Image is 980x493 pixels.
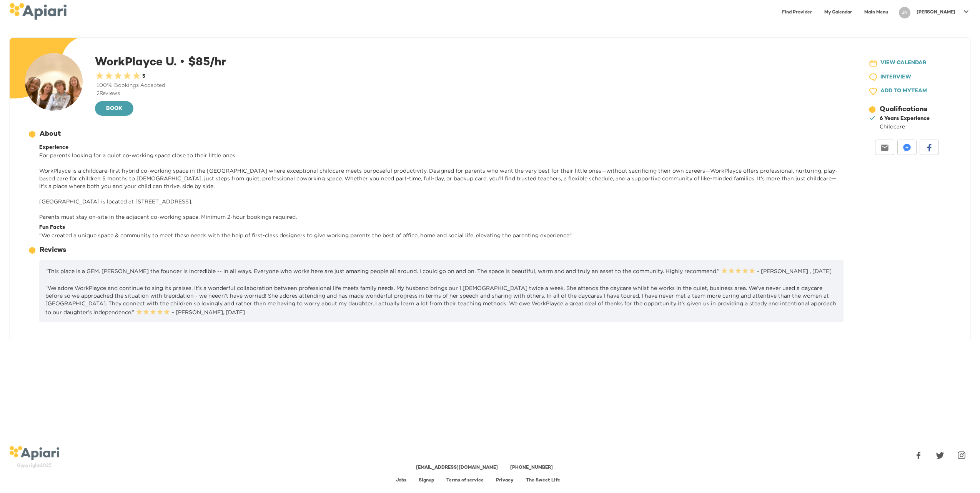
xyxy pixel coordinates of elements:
[101,104,127,114] span: BOOK
[95,53,847,117] div: WorkPlayce U.
[25,53,83,111] img: user-photo-123-1752176704250.jpeg
[180,55,185,67] span: •
[141,73,145,80] div: 5
[862,56,950,70] button: VIEW CALENDAR
[510,465,553,471] div: [PHONE_NUMBER]
[860,5,893,20] a: Main Menu
[419,478,434,483] a: Signup
[40,129,61,139] div: About
[925,144,933,152] img: facebook-white sharing button
[880,105,927,115] div: Qualifications
[917,9,955,16] p: [PERSON_NAME]
[95,90,847,98] div: 2 Reviews
[95,101,133,116] button: BOOK
[9,463,59,469] div: Copyright 2025
[9,446,59,461] img: logo
[45,284,837,316] p: “We adore WorkPlayce and continue to sing its praises. It’s a wonderful collaboration between pro...
[39,152,844,221] p: For parents looking for a quiet co-working space close to their little ones. WorkPlayce is a chil...
[39,232,572,238] span: “ We created a unique space & community to meet these needs with the help of first-class designer...
[416,465,498,470] a: [EMAIL_ADDRESS][DOMAIN_NAME]
[9,3,67,20] img: logo
[396,478,406,483] a: Jobs
[880,123,930,130] div: Childcare
[39,224,844,232] div: Fun Facts
[880,73,911,82] span: INTERVIEW
[820,5,857,20] a: My Calendar
[862,70,950,85] button: INTERVIEW
[862,84,950,98] button: ADD TO MYTEAM
[880,87,927,96] span: ADD TO MY TEAM
[446,478,484,483] a: Terms of service
[526,478,560,483] a: The Sweet Life
[899,7,910,18] div: JN
[176,57,226,69] span: $ 85 /hr
[496,478,514,483] a: Privacy
[903,144,911,152] img: messenger-white sharing button
[39,144,844,152] div: Experience
[95,82,847,90] div: 100 % Bookings Accepted
[40,245,66,255] div: Reviews
[777,5,817,20] a: Find Provider
[45,266,837,275] p: “This place is a GEM. [PERSON_NAME] the founder is incredible -- in all ways. Everyone who works ...
[881,144,888,152] img: email-white sharing button
[880,58,927,68] span: VIEW CALENDAR
[880,115,930,123] div: 6 Years Experience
